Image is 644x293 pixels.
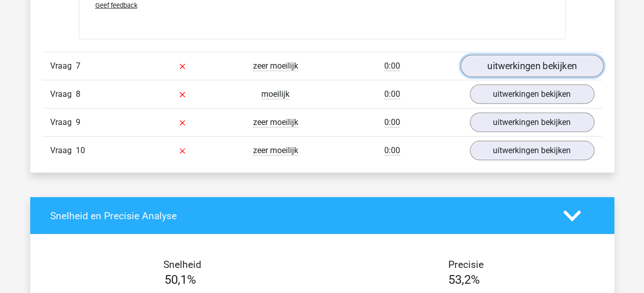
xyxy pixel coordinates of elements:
span: Vraag [50,116,76,129]
span: zeer moeilijk [253,145,298,156]
span: 53,2% [448,273,480,287]
span: 50,1% [164,273,196,287]
span: 0:00 [384,61,400,71]
span: 7 [76,61,80,71]
span: 8 [76,89,80,99]
h4: Precisie [334,259,598,270]
a: uitwerkingen bekijken [460,55,603,77]
span: 10 [76,145,85,155]
a: uitwerkingen bekijken [470,113,594,132]
span: 0:00 [384,117,400,128]
h4: Snelheid en Precisie Analyse [50,210,548,222]
span: Vraag [50,60,76,72]
a: uitwerkingen bekijken [470,85,594,104]
span: moeilijk [261,89,289,99]
span: zeer moeilijk [253,61,298,71]
a: uitwerkingen bekijken [470,141,594,160]
span: Vraag [50,88,76,100]
span: 0:00 [384,145,400,156]
span: Geef feedback [95,2,137,9]
span: Vraag [50,144,76,157]
span: 9 [76,117,80,127]
h4: Snelheid [50,259,315,270]
span: zeer moeilijk [253,117,298,128]
span: 0:00 [384,89,400,99]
